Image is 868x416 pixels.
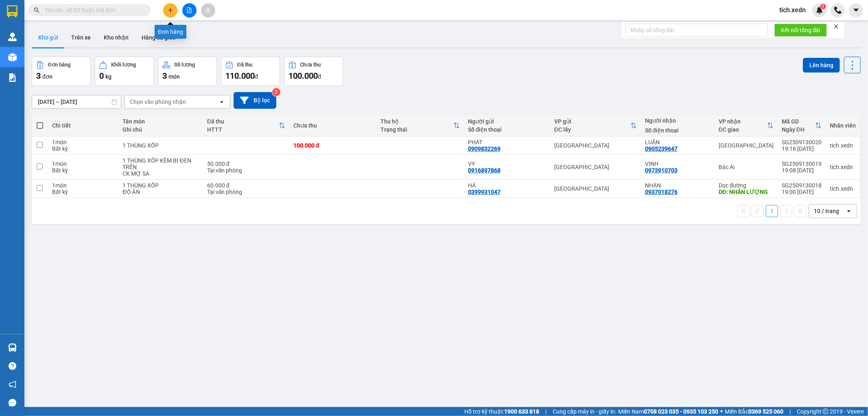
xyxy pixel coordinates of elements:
div: 0905239647 [645,145,678,152]
div: 10 / trang [814,207,839,215]
button: Kho nhận [97,28,135,47]
div: HTTT [207,126,279,133]
sup: 2 [272,88,280,96]
input: Tìm tên, số ĐT hoặc mã đơn [45,6,141,15]
div: Tại văn phòng [207,167,285,174]
div: 1 món [52,182,115,189]
div: Chi tiết [52,122,115,129]
div: Chọn văn phòng nhận [130,98,186,106]
div: Người nhận [645,117,711,124]
div: SG2509130020 [782,139,822,145]
button: Chưa thu100.000đ [284,57,343,86]
div: Tên món [123,118,199,125]
img: solution-icon [8,73,17,82]
span: đ [255,73,258,80]
span: copyright [823,409,829,414]
div: Bất kỳ [52,167,115,174]
span: 3 [162,71,167,81]
span: search [34,7,39,13]
div: 0399931047 [468,189,501,195]
div: 1 THÙNG XỐP [123,182,199,189]
div: tich.xedn [830,164,856,170]
div: Ghi chú [123,126,199,133]
img: warehouse-icon [8,33,17,41]
span: message [9,399,16,407]
span: plus [168,7,173,13]
div: tich.xedn [830,142,856,149]
span: kg [105,73,112,80]
button: Kết nối tổng đài [774,24,827,37]
div: VỊNH [645,161,711,167]
div: ĐC giao [719,126,767,133]
div: Đã thu [207,118,279,125]
span: ⚪️ [720,410,723,413]
button: caret-down [849,3,863,18]
span: file-add [186,7,192,13]
span: caret-down [853,7,860,14]
div: CK MỢ SA [123,170,199,177]
button: Khối lượng0kg [95,57,154,86]
div: VP nhận [719,118,767,125]
button: Đơn hàng3đơn [32,57,91,86]
span: notification [9,381,16,388]
svg: open [219,99,225,105]
div: ĐỒ ĂN [123,189,199,195]
button: Số lượng3món [158,57,217,86]
input: Nhập số tổng đài [625,24,768,37]
button: aim [201,3,215,18]
div: 1 món [52,161,115,167]
div: Chưa thu [293,122,372,129]
div: Bất kỳ [52,145,115,152]
div: Thu hộ [380,118,453,125]
div: Bác Ái [719,164,774,170]
div: 0909832269 [468,145,501,152]
div: 1 THÙNG XỐP KÈM BỊ ĐEN TRÊN [123,157,199,170]
div: Dọc đường [719,182,774,189]
div: VY [468,161,546,167]
div: Trạng thái [380,126,453,133]
th: Toggle SortBy [778,115,826,136]
span: | [545,407,547,416]
span: 3 [36,71,41,81]
div: Đơn hàng [155,25,186,39]
th: Toggle SortBy [203,115,289,136]
button: Hàng đã giao [135,28,182,47]
span: đ [318,73,321,80]
span: | [789,407,791,416]
div: SG2509130019 [782,161,822,167]
span: close [833,24,839,29]
span: Miền Nam [618,407,718,416]
div: Người gửi [468,118,546,125]
div: 19:16 [DATE] [782,145,822,152]
div: [GEOGRAPHIC_DATA] [554,142,637,149]
div: Mã GD [782,118,815,125]
div: PHÁT [468,139,546,145]
div: Số điện thoại [645,127,711,134]
span: aim [205,7,211,13]
svg: open [846,208,852,214]
div: 0973910703 [645,167,678,174]
input: Select a date range. [32,95,121,108]
div: 19:00 [DATE] [782,189,822,195]
button: Trên xe [65,28,97,47]
span: tich.xedn [773,5,812,15]
span: 1 [822,4,824,9]
img: logo-vxr [7,5,17,18]
span: 110.000 [225,71,255,81]
sup: 1 [820,4,826,9]
span: Hỗ trợ kỹ thuật: [464,407,539,416]
span: Kết nối tổng đài [781,26,820,35]
div: Số điện thoại [468,126,546,133]
div: Nhân viên [830,122,856,129]
img: icon-new-feature [816,7,823,14]
th: Toggle SortBy [550,115,641,136]
div: NHÀN [645,182,711,189]
strong: 0369 525 060 [748,408,783,415]
div: 0916897868 [468,167,501,174]
img: phone-icon [834,7,842,14]
span: 100.000 [289,71,318,81]
div: 0937018276 [645,189,678,195]
div: Chưa thu [300,62,321,68]
div: VP gửi [554,118,630,125]
div: 60.000 đ [207,182,285,189]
